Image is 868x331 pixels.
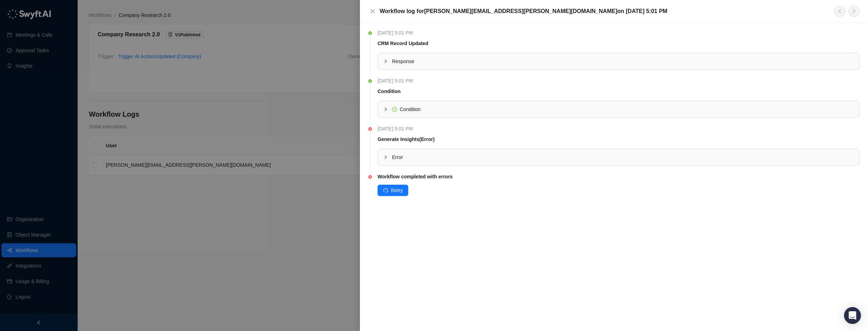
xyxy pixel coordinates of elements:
[378,125,416,133] span: [DATE] 5:01 PM
[378,77,416,85] span: [DATE] 5:01 PM
[384,155,388,159] span: collapsed
[844,307,861,324] div: Open Intercom Messenger
[378,174,453,179] strong: Workflow completed with errors
[392,107,397,112] span: check-circle
[378,29,416,37] span: [DATE] 5:01 PM
[384,59,388,63] span: collapsed
[400,106,421,112] span: Condition
[378,136,435,142] strong: Generate Insights (Error)
[391,186,403,194] span: Retry
[378,88,400,94] strong: Condition
[368,7,377,16] button: Close
[392,57,854,65] span: Response
[384,107,388,111] span: collapsed
[378,185,408,196] button: Retry
[378,41,428,46] strong: CRM Record Updated
[380,7,667,16] h5: Workflow log for [PERSON_NAME][EMAIL_ADDRESS][PERSON_NAME][DOMAIN_NAME] on [DATE] 5:01 PM
[383,188,388,193] span: redo
[370,8,375,14] span: close
[392,153,854,161] span: Error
